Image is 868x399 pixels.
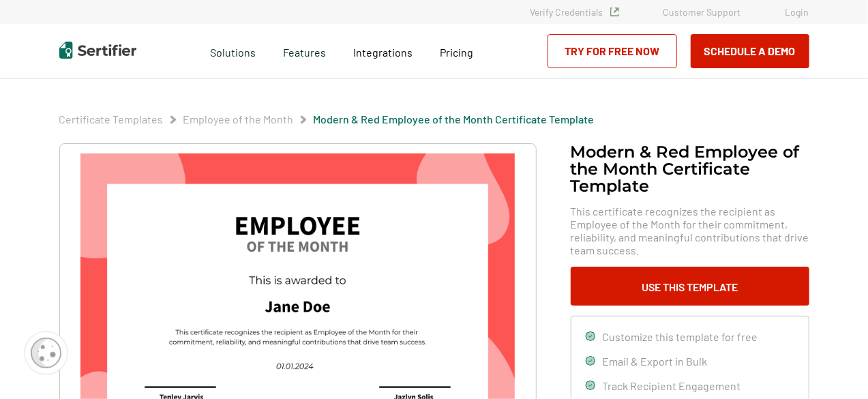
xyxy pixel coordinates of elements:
button: Schedule a Demo [691,34,809,68]
span: Track Recipient Engagement [603,379,741,392]
a: Certificate Templates [59,113,164,125]
span: Solutions [210,42,256,59]
span: This certificate recognizes the recipient as Employee of the Month for their commitment, reliabil... [571,205,809,256]
img: Verified [610,8,619,16]
a: Integrations [353,42,413,59]
span: Certificate Templates [59,113,164,126]
a: Try for Free Now [548,34,677,68]
span: Pricing [440,46,473,59]
span: Features [283,42,326,59]
a: Modern & Red Employee of the Month Certificate Template [314,113,595,125]
button: Use This Template [571,267,809,306]
a: Pricing [440,42,473,59]
a: Customer Support [663,6,741,18]
a: Login [785,6,809,18]
img: Cookie Popup Icon [31,338,61,368]
a: Employee of the Month [183,113,294,125]
div: Breadcrumb [59,113,595,126]
img: Sertifier | Digital Credentialing Platform [59,42,136,59]
span: Modern & Red Employee of the Month Certificate Template [314,113,595,126]
span: Customize this template for free [603,330,758,343]
span: Integrations [353,46,413,59]
a: Verify Credentials [530,6,619,18]
span: Email & Export in Bulk [603,355,708,368]
iframe: Chat Widget [800,334,868,399]
span: Employee of the Month [183,113,294,126]
h1: Modern & Red Employee of the Month Certificate Template [571,143,809,194]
